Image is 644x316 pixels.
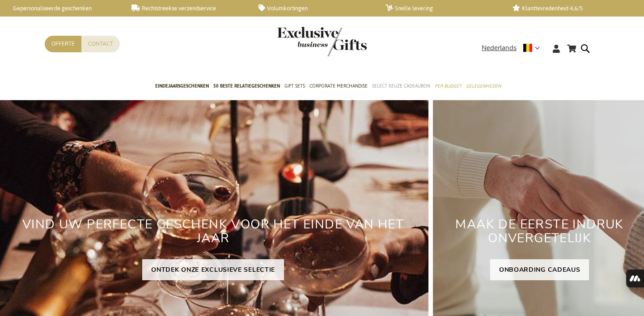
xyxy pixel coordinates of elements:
span: Eindejaarsgeschenken [155,81,209,91]
span: Gelegenheden [466,81,501,91]
img: Exclusive Business gifts logo [277,27,367,56]
a: store logo [277,27,322,56]
span: Nederlands [482,43,517,53]
span: Per Budget [435,81,462,91]
div: Nederlands [482,43,546,53]
span: Gift Sets [284,81,305,91]
a: Rechtstreekse verzendservice [131,4,244,12]
a: ONBOARDING CADEAUS [490,259,589,280]
a: Gepersonaliseerde geschenken [4,4,117,12]
a: Snelle levering [386,4,498,12]
a: Volumkortingen [258,4,371,12]
a: Offerte [45,36,81,52]
span: Corporate Merchandise [309,81,368,91]
a: Contact [81,36,120,52]
span: 50 beste relatiegeschenken [213,81,280,91]
a: ONTDEK ONZE EXCLUSIEVE SELECTIE [142,259,284,280]
span: Select Keuze Cadeaubon [372,81,430,91]
a: Klanttevredenheid 4,6/5 [513,4,625,12]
